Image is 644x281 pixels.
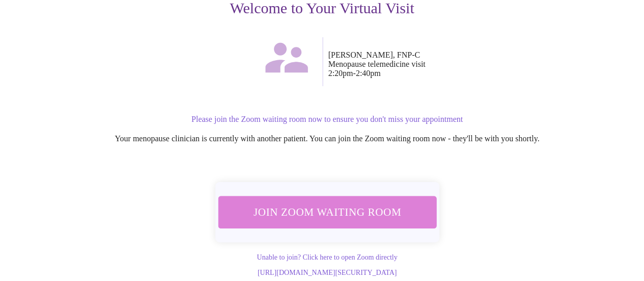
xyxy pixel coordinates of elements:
[258,269,397,276] a: [URL][DOMAIN_NAME][SECURITY_DATA]
[328,50,628,78] p: [PERSON_NAME], FNP-C Menopause telemedicine visit 2:20pm - 2:40pm
[218,196,436,228] button: Join Zoom Waiting Room
[26,134,628,143] p: Your menopause clinician is currently with another patient. You can join the Zoom waiting room no...
[231,202,423,221] span: Join Zoom Waiting Room
[257,253,397,261] a: Unable to join? Click here to open Zoom directly
[26,115,628,124] p: Please join the Zoom waiting room now to ensure you don't miss your appointment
